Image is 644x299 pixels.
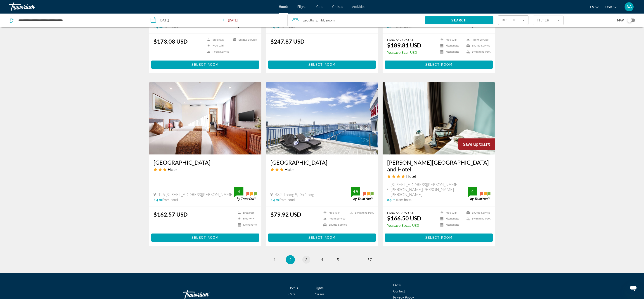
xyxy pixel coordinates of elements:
[303,17,314,23] span: 2
[266,82,378,154] img: Hotel image
[623,2,635,12] button: User Menu
[383,82,495,154] img: Hotel image
[268,234,376,239] a: Select Room
[151,234,259,239] a: Select Room
[234,189,243,194] div: 4
[590,4,599,10] button: Change language
[327,19,335,22] span: Room
[464,50,490,54] li: Swimming Pool
[146,14,288,27] button: Check-in date: Sep 8, 2025 Check-out date: Sep 12, 2025
[275,192,314,197] span: 48 2 Tháng 9, Da Nang
[305,257,307,262] span: 3
[393,290,405,293] a: Contact
[624,18,635,22] button: Toggle map
[151,234,259,242] button: Select Room
[351,187,374,201] img: trustyou-badge.svg
[154,167,257,172] div: 3 star Hotel
[279,5,288,9] a: Hotels
[314,17,324,23] span: , 1
[617,17,624,23] span: Map
[321,257,323,262] span: 4
[396,211,414,215] del: $186.92 USD
[321,223,347,227] li: Shuttle Service
[502,18,525,22] span: Best Deals
[9,1,54,13] a: Travorium
[151,61,259,69] button: Select Room
[387,51,400,54] span: You save
[235,217,257,221] li: Free WiFi
[205,50,231,54] li: Room Service
[289,286,298,290] span: Hotels
[605,5,612,9] span: USD
[308,236,336,239] span: Select Room
[316,5,323,9] a: Cars
[289,257,291,262] span: 2
[321,211,347,215] li: Free WiFi
[332,5,343,9] a: Cruises
[235,211,257,215] li: Breakfast
[289,292,295,296] a: Cars
[314,286,324,290] a: Flights
[464,217,490,221] li: Swimming Pool
[451,19,467,22] span: Search
[205,38,231,42] li: Breakfast
[347,211,374,215] li: Swimming Pool
[317,19,324,22] span: Child
[305,19,314,22] span: Adults
[468,187,490,201] img: trustyou-badge.svg
[268,61,376,66] a: Select Room
[192,236,219,239] span: Select Room
[149,82,261,154] img: Hotel image
[626,5,632,9] span: AA
[268,61,376,69] button: Select Room
[192,63,219,66] span: Select Room
[425,63,452,66] span: Select Room
[297,5,307,9] a: Flights
[464,38,490,42] li: Room Service
[270,159,374,166] a: [GEOGRAPHIC_DATA]
[268,234,376,242] button: Select Room
[270,198,279,202] span: 0.4 mi
[367,257,372,262] span: 57
[438,211,464,215] li: Free WiFi
[464,211,490,215] li: Shuttle Service
[154,198,163,202] span: 0.4 mi
[314,292,324,296] a: Cruises
[385,61,493,66] a: Select Room
[270,167,374,172] div: 3 star Hotel
[205,44,231,48] li: Free WiFi
[396,38,414,42] del: $197.76 USD
[387,42,421,49] ins: $189.81 USD
[438,223,464,227] li: Kitchenette
[149,255,495,264] nav: Pagination
[168,167,178,172] span: Hotel
[279,198,295,202] span: from hotel
[387,159,490,173] a: [PERSON_NAME][GEOGRAPHIC_DATA] and Hotel
[590,5,594,9] span: en
[406,174,416,179] span: Hotel
[396,198,412,202] span: from hotel
[387,224,421,227] p: $20.42 USD
[151,61,259,66] a: Select Room
[387,198,396,202] span: 0.5 mi
[438,44,464,48] li: Kitchenette
[438,38,464,42] li: Free WiFi
[533,15,563,25] button: Filter
[387,224,400,227] span: You save
[605,4,616,10] button: Change currency
[385,234,493,239] a: Select Room
[393,283,401,287] a: FAQs
[391,182,468,197] span: [STREET_ADDRESS][PERSON_NAME][PERSON_NAME][PERSON_NAME][PERSON_NAME]
[154,211,188,218] ins: $162.57 USD
[387,38,395,42] span: From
